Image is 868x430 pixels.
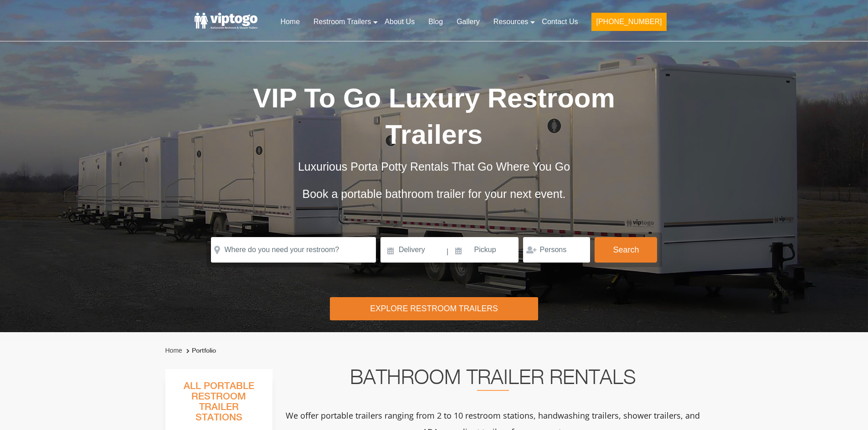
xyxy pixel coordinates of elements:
[421,12,450,32] a: Blog
[585,12,673,36] a: [PHONE_NUMBER]
[302,187,565,200] span: Book a portable bathroom trailer for your next event.
[165,347,182,354] a: Home
[298,160,570,173] span: Luxurious Porta Potty Rentals That Go Where You Go
[253,83,615,150] span: VIP To Go Luxury Restroom Trailers
[535,12,585,32] a: Contact Us
[184,345,216,356] li: Portfolio
[591,13,666,31] button: [PHONE_NUMBER]
[487,12,535,32] a: Resources
[447,237,448,266] span: |
[273,12,307,32] a: Home
[285,369,701,391] h2: Bathroom Trailer Rentals
[450,12,487,32] a: Gallery
[307,12,378,32] a: Restroom Trailers
[380,237,446,263] input: Delivery
[523,237,590,263] input: Persons
[330,297,538,320] div: Explore Restroom Trailers
[450,237,519,263] input: Pickup
[595,237,657,263] button: Search
[378,12,421,32] a: About Us
[211,237,376,263] input: Where do you need your restroom?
